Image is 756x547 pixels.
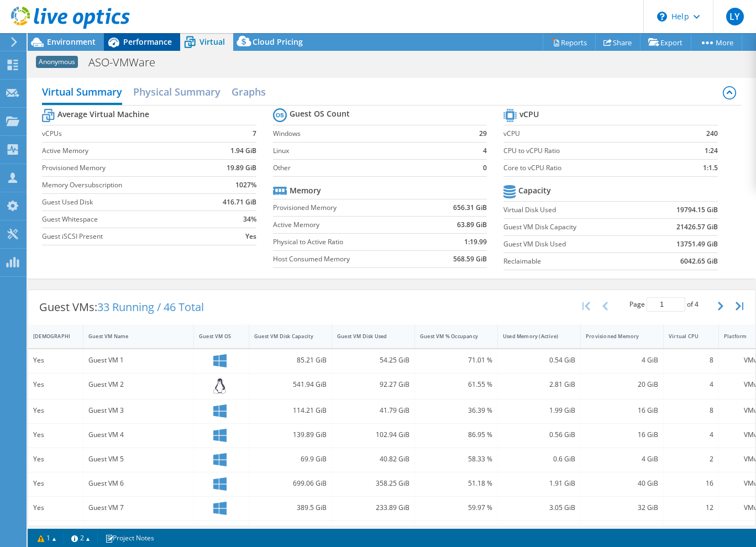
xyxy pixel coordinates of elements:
[543,34,596,51] a: Reports
[724,333,756,340] div: Platform
[28,290,215,324] div: Guest VMs:
[337,453,410,465] div: 40.82 GiB
[232,81,266,103] h2: Graphs
[503,502,575,514] div: 3.05 GiB
[706,128,718,139] b: 240
[30,531,64,545] a: 1
[243,214,256,225] b: 34%
[657,12,667,22] svg: \n
[503,429,575,441] div: 0.56 GiB
[586,477,658,490] div: 40 GiB
[88,429,188,441] div: Guest VM 4
[42,81,122,105] h2: Virtual Summary
[42,197,205,208] label: Guest Used Disk
[253,36,303,47] span: Cloud Pricing
[83,56,172,69] h1: ASO-VMWare
[337,429,410,441] div: 102.94 GiB
[669,404,713,417] div: 8
[420,453,492,465] div: 58.33 %
[503,477,575,490] div: 1.91 GiB
[123,36,172,47] span: Performance
[586,429,658,441] div: 16 GiB
[586,378,658,391] div: 20 GiB
[669,502,713,514] div: 12
[503,204,644,215] label: Virtual Disk Used
[676,239,718,250] b: 13751.49 GiB
[503,453,575,465] div: 0.6 GiB
[337,477,410,490] div: 358.25 GiB
[420,477,492,490] div: 51.18 %
[669,354,713,366] div: 8
[503,222,644,233] label: Guest VM Disk Capacity
[88,404,188,417] div: Guest VM 3
[254,333,313,340] div: Guest VM Disk Capacity
[669,333,700,340] div: Virtual CPU
[273,236,425,248] label: Physical to Active Ratio
[337,502,410,514] div: 233.89 GiB
[273,145,468,156] label: Linux
[483,145,487,156] b: 4
[503,145,677,156] label: CPU to vCPU Ratio
[420,404,492,417] div: 36.39 %
[254,453,327,465] div: 69.9 GiB
[483,162,487,173] b: 0
[64,531,98,545] a: 2
[33,378,78,391] div: Yes
[726,8,744,25] span: LY
[290,185,321,196] b: Memory
[503,162,677,173] label: Core to vCPU Ratio
[33,429,78,441] div: Yes
[503,333,562,340] div: Used Memory (Active)
[33,502,78,514] div: Yes
[479,128,487,139] b: 29
[47,36,96,47] span: Environment
[519,109,539,120] b: vCPU
[273,254,425,265] label: Host Consumed Memory
[254,502,327,514] div: 389.5 GiB
[586,404,658,417] div: 16 GiB
[586,453,658,465] div: 4 GiB
[676,204,718,215] b: 19794.15 GiB
[253,128,256,139] b: 7
[42,145,205,156] label: Active Memory
[503,378,575,391] div: 2.81 GiB
[629,297,699,312] span: Page of
[33,333,65,340] div: [DEMOGRAPHIC_DATA]
[235,180,256,191] b: 1027%
[337,354,410,366] div: 54.25 GiB
[420,429,492,441] div: 86.95 %
[36,56,78,68] span: Anonymous
[640,34,691,51] a: Export
[88,502,188,514] div: Guest VM 7
[42,180,205,191] label: Memory Oversubscription
[88,453,188,465] div: Guest VM 5
[586,333,645,340] div: Provisioned Memory
[273,202,425,213] label: Provisioned Memory
[503,128,677,139] label: vCPU
[97,299,204,314] span: 33 Running / 46 Total
[337,333,396,340] div: Guest VM Disk Used
[254,354,327,366] div: 85.21 GiB
[503,354,575,366] div: 0.54 GiB
[518,185,551,196] b: Capacity
[42,231,205,242] label: Guest iSCSI Present
[595,34,641,51] a: Share
[647,297,685,312] input: jump to page
[680,256,718,267] b: 6042.65 GiB
[200,36,225,47] span: Virtual
[97,531,162,545] a: Project Notes
[33,354,78,366] div: Yes
[88,333,175,340] div: Guest VM Name
[669,378,713,391] div: 4
[273,219,425,230] label: Active Memory
[420,333,479,340] div: Guest VM % Occupancy
[705,145,718,156] b: 1:24
[33,404,78,417] div: Yes
[273,162,468,173] label: Other
[586,502,658,514] div: 32 GiB
[57,109,149,120] b: Average Virtual Machine
[337,404,410,417] div: 41.79 GiB
[669,477,713,490] div: 16
[273,128,468,139] label: Windows
[420,354,492,366] div: 71.01 %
